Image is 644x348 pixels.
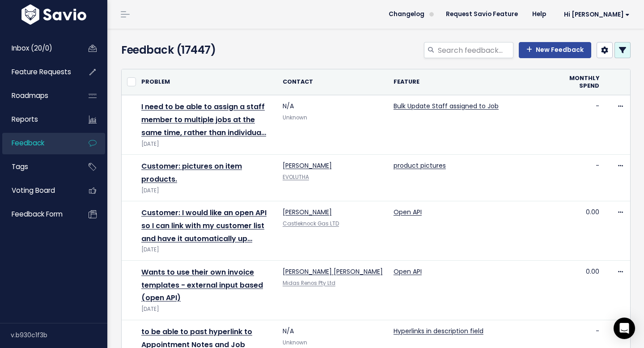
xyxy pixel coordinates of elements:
[12,91,48,100] span: Roadmaps
[2,109,74,130] a: Reports
[388,69,562,95] th: Feature
[283,208,332,216] a: [PERSON_NAME]
[562,260,605,320] td: 0.00
[394,267,422,276] a: Open API
[437,42,513,58] input: Search feedback...
[141,208,267,244] a: Customer: I would like an open API so I can link with my customer list and have it automatically up…
[12,115,38,124] span: Reports
[11,323,107,347] div: v.b930c1f3b
[2,180,74,201] a: Voting Board
[553,8,637,21] a: Hi [PERSON_NAME]
[141,102,266,138] a: I need to be able to assign a staff member to multiple jobs at the same time, rather than individua…
[389,11,424,17] span: Changelog
[2,204,74,225] a: Feedback form
[277,69,388,95] th: Contact
[394,327,483,335] a: Hyperlinks in description field
[12,67,71,76] span: Feature Requests
[283,161,332,170] a: [PERSON_NAME]
[564,11,630,18] span: Hi [PERSON_NAME]
[12,43,52,53] span: Inbox (20/0)
[283,220,339,227] a: Castleknock Gas LTD
[562,155,605,201] td: -
[12,162,28,171] span: Tags
[283,267,383,276] a: [PERSON_NAME] [PERSON_NAME]
[19,4,89,25] img: logo-white.9d6f32f41409.svg
[2,85,74,106] a: Roadmaps
[141,161,242,184] a: Customer: pictures on item products.
[136,69,277,95] th: Problem
[283,114,307,121] span: Unknown
[141,186,272,195] div: [DATE]
[562,201,605,261] td: 0.00
[394,102,499,110] a: Bulk Update Staff assigned to Job
[12,186,55,195] span: Voting Board
[2,38,74,59] a: Inbox (20/0)
[562,69,605,95] th: Monthly spend
[2,157,74,177] a: Tags
[283,280,335,287] a: Midas Renos Pty Ltd
[525,8,553,21] a: Help
[277,95,388,155] td: N/A
[141,140,272,149] div: [DATE]
[394,161,446,170] a: product pictures
[2,133,74,153] a: Feedback
[141,245,272,255] div: [DATE]
[562,95,605,155] td: -
[12,138,44,148] span: Feedback
[2,62,74,82] a: Feature Requests
[141,267,263,303] a: Wants to use their own invoice templates - external input based (open API)
[121,42,282,58] h4: Feedback (17447)
[394,208,422,216] a: Open API
[283,339,307,346] span: Unknown
[12,209,63,219] span: Feedback form
[614,318,635,339] div: Open Intercom Messenger
[141,305,272,314] div: [DATE]
[283,174,309,181] a: EVOLUTHA
[439,8,525,21] a: Request Savio Feature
